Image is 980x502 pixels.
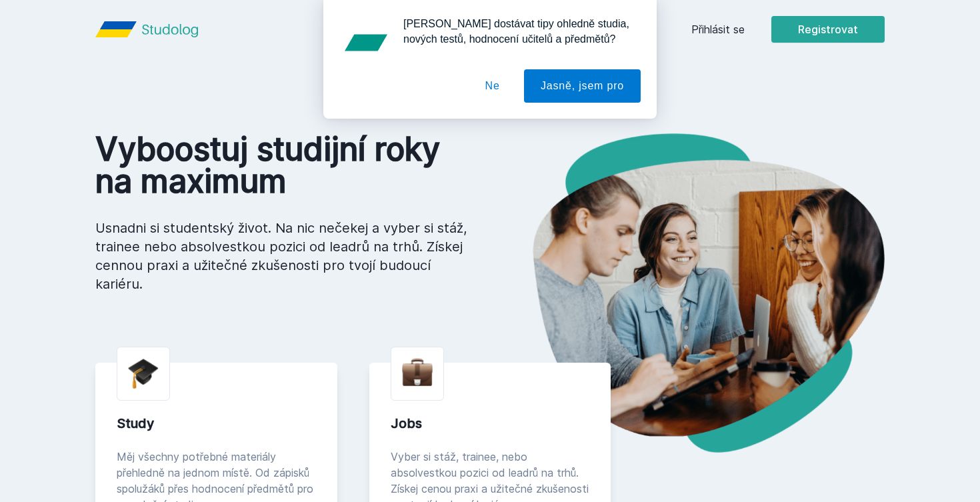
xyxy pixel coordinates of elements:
[391,414,590,433] div: Jobs
[95,219,469,293] p: Usnadni si studentský život. Na nic nečekej a vyber si stáž, trainee nebo absolvestkou pozici od ...
[393,16,641,47] div: [PERSON_NAME] dostávat tipy ohledně studia, nových testů, hodnocení učitelů a předmětů?
[469,69,517,103] button: Ne
[95,133,469,197] h1: Vyboostuj studijní roky na maximum
[117,414,316,433] div: Study
[128,358,159,389] img: graduation-cap.png
[490,133,885,453] img: hero.png
[524,69,641,103] button: Jasně, jsem pro
[339,16,393,69] img: notification icon
[402,355,433,389] img: briefcase.png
